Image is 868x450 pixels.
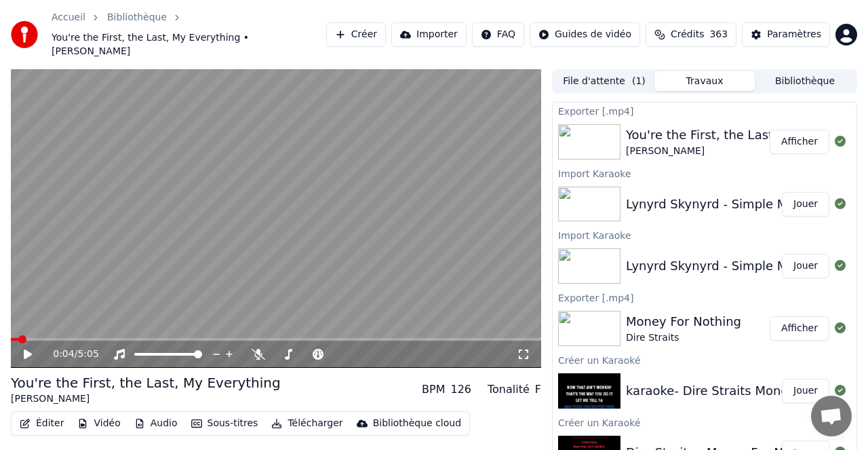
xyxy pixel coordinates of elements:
[626,257,803,276] div: Lynyrd Skynyrd - Simple Man
[553,414,856,430] div: Créer un Karaoké
[626,331,741,345] div: Dire Straits
[782,254,829,278] button: Jouer
[553,289,856,305] div: Exporter [.mp4]
[14,414,69,433] button: Éditer
[391,22,467,47] button: Importer
[742,22,830,47] button: Paramètres
[53,348,85,361] div: /
[107,11,167,24] a: Bibliothèque
[654,71,755,91] button: Travaux
[129,414,183,433] button: Audio
[52,11,85,24] a: Accueil
[782,379,829,403] button: Jouer
[671,28,704,41] span: Crédits
[53,348,74,361] span: 0:04
[77,348,98,361] span: 5:05
[709,28,728,41] span: 363
[782,192,829,217] button: Jouer
[553,165,856,181] div: Import Karaoke
[811,396,852,436] div: Ouvrir le chat
[767,28,821,41] div: Paramètres
[632,75,646,88] span: ( 1 )
[422,381,445,398] div: BPM
[373,417,461,430] div: Bibliothèque cloud
[52,11,326,58] nav: breadcrumb
[11,392,281,406] div: [PERSON_NAME]
[530,22,640,47] button: Guides de vidéo
[755,71,855,91] button: Bibliothèque
[52,31,326,58] span: You're the First, the Last, My Everything • [PERSON_NAME]
[535,381,541,398] div: F
[472,22,524,47] button: FAQ
[553,227,856,243] div: Import Karaoke
[488,381,530,398] div: Tonalité
[186,414,264,433] button: Sous-titres
[72,414,125,433] button: Vidéo
[626,312,741,331] div: Money For Nothing
[266,414,348,433] button: Télécharger
[326,22,386,47] button: Créer
[450,381,471,398] div: 126
[646,22,736,47] button: Crédits363
[553,102,856,119] div: Exporter [.mp4]
[553,352,856,368] div: Créer un Karaoké
[554,71,654,91] button: File d'attente
[770,130,829,154] button: Afficher
[11,373,281,392] div: You're the First, the Last, My Everything
[770,316,829,341] button: Afficher
[626,195,803,214] div: Lynyrd Skynyrd - Simple Man
[11,21,38,48] img: youka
